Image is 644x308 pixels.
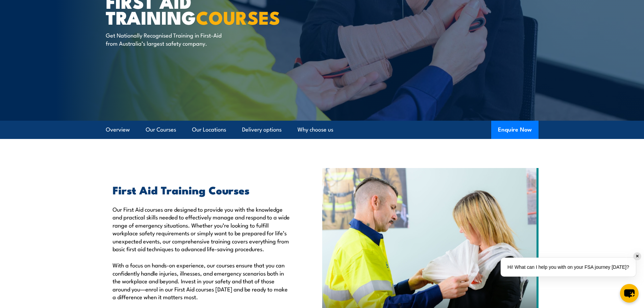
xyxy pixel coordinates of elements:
div: Hi! What can I help you with on your FSA journey [DATE]? [501,258,636,277]
div: ✕ [634,253,641,260]
p: Our First Aid courses are designed to provide you with the knowledge and practical skills needed ... [113,205,291,253]
h2: First Aid Training Courses [113,185,291,194]
button: Enquire Now [491,121,539,139]
p: With a focus on hands-on experience, our courses ensure that you can confidently handle injuries,... [113,261,291,301]
p: Get Nationally Recognised Training in First-Aid from Australia’s largest safety company. [106,31,229,47]
a: Delivery options [242,121,282,139]
button: chat-button [620,284,639,303]
a: Why choose us [297,121,333,139]
a: Overview [106,121,130,139]
a: Our Locations [192,121,226,139]
strong: COURSES [196,3,280,31]
a: Our Courses [146,121,176,139]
